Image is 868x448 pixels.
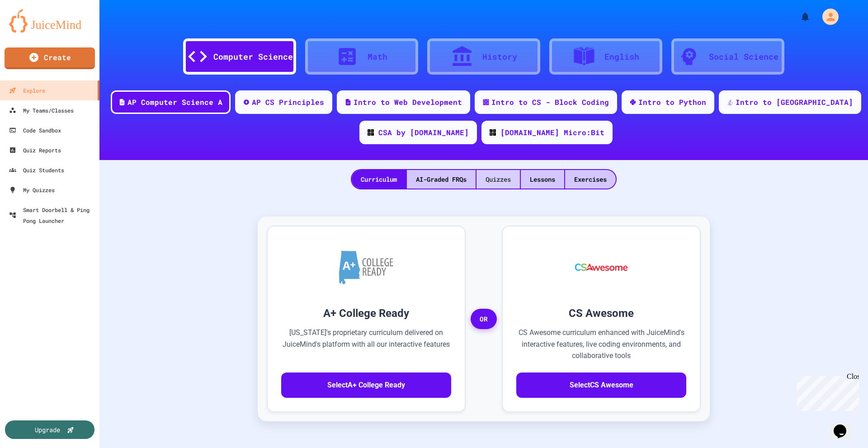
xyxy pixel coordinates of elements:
[516,373,686,398] button: SelectCS Awesome
[482,51,517,63] div: History
[354,97,462,108] div: Intro to Web Development
[352,170,406,189] div: Curriculum
[604,51,639,63] div: English
[213,51,293,63] div: Computer Science
[9,145,61,156] div: Quiz Reports
[281,373,451,398] button: SelectA+ College Ready
[9,125,61,136] div: Code Sandbox
[5,47,95,69] a: Create
[491,97,609,108] div: Intro to CS - Block Coding
[500,127,604,138] div: [DOMAIN_NAME] Micro:Bit
[516,327,686,362] p: CS Awesome curriculum enhanced with JuiceMind's interactive features, live coding environments, a...
[407,170,476,189] div: AI-Graded FRQs
[281,305,451,321] h3: A+ College Ready
[793,373,859,411] iframe: chat widget
[339,250,393,284] img: A+ College Ready
[252,97,324,108] div: AP CS Principles
[830,412,859,439] iframe: chat widget
[4,4,62,57] div: Chat with us now!Close
[476,170,520,189] div: Quizzes
[9,165,64,175] div: Quiz Students
[521,170,564,189] div: Lessons
[736,97,853,108] div: Intro to [GEOGRAPHIC_DATA]
[813,6,841,27] div: My Account
[471,309,497,330] span: OR
[9,85,45,96] div: Explore
[638,97,706,108] div: Intro to Python
[9,9,90,33] img: logo-orange.svg
[368,129,374,136] img: CODE_logo_RGB.png
[709,51,778,63] div: Social Science
[127,97,222,108] div: AP Computer Science A
[35,425,60,434] div: Upgrade
[9,204,96,226] div: Smart Doorbell & Ping Pong Launcher
[378,127,469,138] div: CSA by [DOMAIN_NAME]
[565,170,616,189] div: Exercises
[281,327,451,362] p: [US_STATE]'s proprietary curriculum delivered on JuiceMind's platform with all our interactive fe...
[9,184,55,195] div: My Quizzes
[783,9,813,24] div: My Notifications
[9,105,74,116] div: My Teams/Classes
[368,51,387,63] div: Math
[516,305,686,321] h3: CS Awesome
[490,129,496,136] img: CODE_logo_RGB.png
[566,240,637,294] img: CS Awesome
